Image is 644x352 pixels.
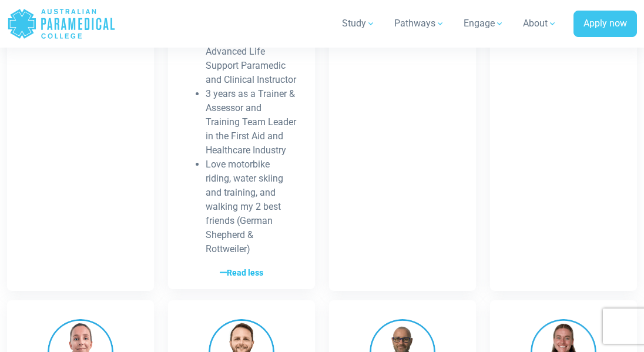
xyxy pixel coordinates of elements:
a: Read less [187,266,296,280]
li: Love motorbike riding, water skiing and training, and walking my 2 best friends (German Shepherd ... [206,157,296,256]
a: Engage [457,7,511,40]
a: Australian Paramedical College [7,5,116,43]
a: Pathways [387,7,452,40]
a: Study [335,7,383,40]
a: Apply now [573,11,637,38]
li: 3 years as a Trainer & Assessor and Training Team Leader in the First Aid and Healthcare Industry [206,87,296,157]
span: Read less [220,267,263,279]
a: About [516,7,564,40]
li: 6 years on road experience as an Advanced Life Support Paramedic and Clinical Instructor [206,16,296,87]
